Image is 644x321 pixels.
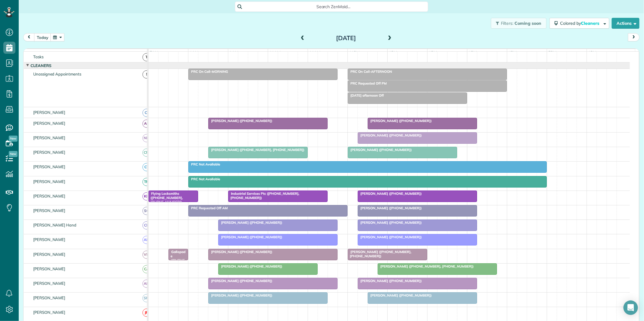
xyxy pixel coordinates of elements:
span: [PERSON_NAME] ([PHONE_NUMBER]) [357,220,422,225]
span: VM [143,251,151,259]
span: [PERSON_NAME] ([PHONE_NUMBER]) [367,119,432,123]
span: PRC Not Available [188,177,220,181]
span: [PERSON_NAME] [32,194,67,198]
span: AR [143,120,151,128]
span: PRC Not Available [188,162,220,166]
span: Coming soon [514,21,542,26]
span: [PERSON_NAME] [32,208,67,213]
span: KD [143,192,151,201]
span: CA [143,265,151,273]
span: 3pm [467,50,478,55]
span: JP [143,309,151,317]
span: [PERSON_NAME] ([PHONE_NUMBER]) [357,133,422,137]
span: New [9,136,18,142]
span: 2pm [428,50,438,55]
span: ND [143,134,151,142]
span: [PERSON_NAME] ([PHONE_NUMBER]) [357,191,422,196]
span: [PERSON_NAME] [32,164,67,169]
span: [PERSON_NAME] ([PHONE_NUMBER]) [218,264,283,268]
button: Actions [612,18,639,29]
button: next [628,33,639,41]
span: Filters: [501,21,514,26]
span: [PERSON_NAME] ([PHONE_NUMBER]) [367,293,432,297]
span: Cleaners [29,63,53,68]
span: [PERSON_NAME] [32,135,67,140]
span: SM [143,294,151,302]
span: CJ [143,109,151,117]
span: CM [143,149,151,157]
span: Cleaners [581,21,600,26]
span: 9am [228,50,239,55]
span: TM [143,178,151,186]
span: Industrial Services Ptc ([PHONE_NUMBER], [PHONE_NUMBER]) [228,191,299,200]
span: [PERSON_NAME] ([PHONE_NUMBER], [PHONE_NUMBER]) [348,250,412,258]
span: PRC Requested Off AM [188,206,228,210]
span: CT [143,163,151,171]
span: [PERSON_NAME] [32,281,67,286]
span: Tasks [32,54,45,59]
span: [PERSON_NAME] ([PHONE_NUMBER]) [208,279,273,283]
div: Open Intercom Messenger [623,300,638,315]
span: PRC On Call-MORNING [188,69,228,74]
span: PRC Requested Off PM [348,81,387,85]
span: [PERSON_NAME] [32,310,67,315]
button: today [34,33,51,41]
span: [PERSON_NAME] ([PHONE_NUMBER]) [208,119,273,123]
h2: [DATE] [308,35,384,41]
span: [PERSON_NAME] Hand [32,223,78,227]
span: 10am [268,50,282,55]
span: Gallopade ([PHONE_NUMBER], [PHONE_NUMBER]) [168,250,186,284]
span: [PERSON_NAME] ([PHONE_NUMBER]) [208,293,273,297]
span: 4pm [507,50,518,55]
span: [PERSON_NAME] ([PHONE_NUMBER]) [357,235,422,239]
span: Colored by [560,21,601,26]
span: 1pm [388,50,398,55]
span: [PERSON_NAME] ([PHONE_NUMBER], [PHONE_NUMBER]) [377,264,474,268]
span: New [9,151,18,157]
span: [PERSON_NAME] ([PHONE_NUMBER]) [357,206,422,210]
span: 12pm [348,50,361,55]
span: [DATE] afternoon Off [348,93,384,98]
span: [PERSON_NAME] [32,150,67,155]
span: [PERSON_NAME] [32,110,67,115]
span: [PERSON_NAME] ([PHONE_NUMBER]) [218,220,283,225]
span: ! [143,70,151,79]
span: [PERSON_NAME] ([PHONE_NUMBER]) [357,279,422,283]
span: [PERSON_NAME] ([PHONE_NUMBER]) [218,235,283,239]
span: [PERSON_NAME] ([PHONE_NUMBER]) [348,148,412,152]
span: AM [143,236,151,244]
span: [PERSON_NAME] [32,121,67,126]
span: SC [143,207,151,215]
span: Unassigned Appointments [32,72,82,76]
span: [PERSON_NAME] [32,266,67,271]
span: [PERSON_NAME] ([PHONE_NUMBER], [PHONE_NUMBER]) [208,148,305,152]
span: 8am [188,50,200,55]
span: [PERSON_NAME] [32,295,67,300]
span: [PERSON_NAME] [32,179,67,184]
span: 6pm [587,50,598,55]
span: 5pm [547,50,558,55]
span: [PERSON_NAME] ([PHONE_NUMBER]) [208,250,273,254]
span: [PERSON_NAME] [32,237,67,242]
span: CH [143,221,151,230]
button: Colored byCleaners [549,18,609,29]
span: [PERSON_NAME] [32,252,67,257]
span: AH [143,280,151,288]
button: prev [23,33,35,41]
span: T [143,53,151,61]
span: PRC On Call-AFTERNOON [348,69,392,74]
span: 7am [149,50,160,55]
span: 11am [308,50,322,55]
span: Flying Locksmiths ([PHONE_NUMBER], [PHONE_NUMBER]) [148,191,183,204]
